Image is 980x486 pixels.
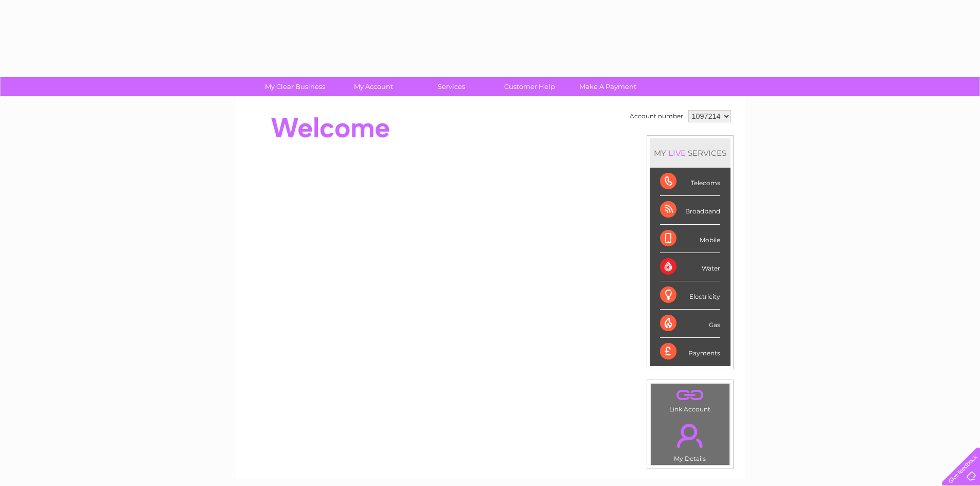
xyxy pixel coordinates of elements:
[660,168,720,196] div: Telecoms
[565,77,650,96] a: Make A Payment
[660,338,720,366] div: Payments
[409,77,494,96] a: Services
[331,77,416,96] a: My Account
[253,77,337,96] a: My Clear Business
[653,386,727,404] a: .
[660,225,720,253] div: Mobile
[660,196,720,224] div: Broadband
[660,310,720,338] div: Gas
[650,415,730,465] td: My Details
[660,281,720,310] div: Electricity
[666,148,688,158] div: LIVE
[653,418,727,454] a: .
[627,107,686,125] td: Account number
[650,138,730,168] div: MY SERVICES
[650,383,730,416] td: Link Account
[487,77,572,96] a: Customer Help
[660,253,720,281] div: Water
